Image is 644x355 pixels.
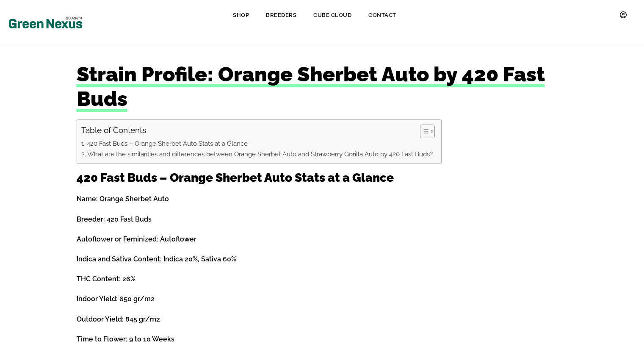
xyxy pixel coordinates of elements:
[81,149,433,159] a: What are the similarities and differences between Orange Sherbet Auto and Strawberry Gorilla Auto...
[81,139,248,149] a: 420 Fast Buds – Orange Sherbet Auto Stats at a Glance
[77,253,568,265] p: Indica and Sativa Content: Indica 20%, Sativa 60%
[224,6,257,25] a: Shop
[77,313,568,325] p: Outdoor Yield: 845 gr/m2
[8,14,83,31] img: Green Nexus Academy
[115,6,636,39] nav: Site Navigation
[77,273,568,285] p: THC Content: 26%
[77,233,568,245] p: Autoflower or Feminized: Autoflower
[305,6,360,25] a: Cube Cloud
[257,6,305,25] a: Breeders
[77,293,568,305] p: Indoor Yield: 650 gr/m2
[360,6,405,25] a: Contact
[77,62,568,111] h1: Strain Profile: Orange Sherbet Auto by 420 Fast Buds
[81,125,146,135] p: Table of Contents
[77,333,568,345] p: Time to Flower: 9 to 10 Weeks
[77,214,568,225] p: Breeder: 420 Fast Buds
[77,193,568,205] p: Name: Orange Sherbet Auto
[414,124,433,139] a: Toggle Table of Content
[77,171,568,185] h2: 420 Fast Buds – Orange Sherbet Auto Stats at a Glance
